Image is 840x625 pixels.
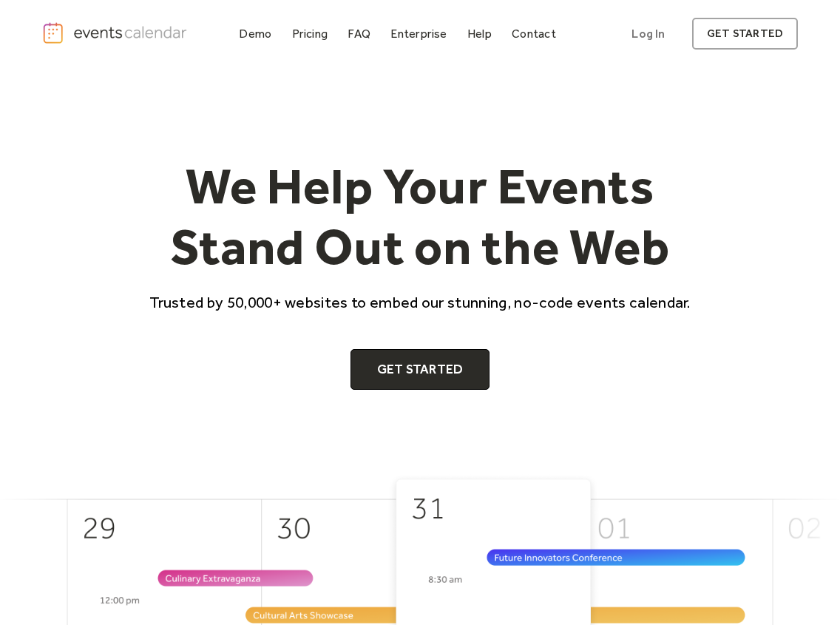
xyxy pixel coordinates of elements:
[461,24,498,44] a: Help
[390,30,447,38] div: Enterprise
[136,156,704,277] h1: We Help Your Events Stand Out on the Web
[512,30,556,38] div: Contact
[239,30,271,38] div: Demo
[506,24,562,44] a: Contact
[348,30,370,38] div: FAQ
[350,349,490,391] a: Get Started
[467,30,492,38] div: Help
[385,24,453,44] a: Enterprise
[617,18,680,50] a: Log In
[692,18,798,50] a: get started
[286,24,334,44] a: Pricing
[342,24,376,44] a: FAQ
[233,24,277,44] a: Demo
[136,291,704,313] p: Trusted by 50,000+ websites to embed our stunning, no-code events calendar.
[292,30,328,38] div: Pricing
